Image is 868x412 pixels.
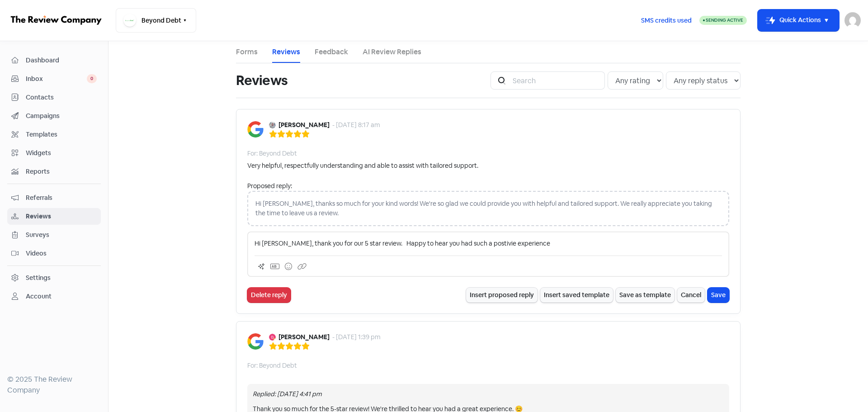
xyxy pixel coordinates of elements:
[236,66,288,95] h1: Reviews
[26,249,97,258] span: Videos
[708,288,729,303] button: Save
[7,126,101,143] a: Templates
[7,245,101,262] a: Videos
[255,239,722,248] p: Hi [PERSON_NAME], thank you for our 5 star review. Happy to hear you had such a postivie experience
[616,288,675,303] button: Save as template
[633,15,699,24] a: SMS credits used
[247,288,291,303] button: Delete reply
[26,212,97,221] span: Reviews
[7,52,101,69] a: Dashboard
[706,17,743,23] span: Sending Active
[26,130,97,139] span: Templates
[247,181,729,191] div: Proposed reply:
[272,47,300,57] a: Reviews
[247,191,729,226] div: Hi [PERSON_NAME], thanks so much for your kind words! We're so glad we could provide you with hel...
[247,361,297,370] div: For: Beyond Debt
[87,74,97,83] span: 0
[332,120,380,130] div: - [DATE] 8:17 am
[641,16,692,25] span: SMS credits used
[236,47,258,57] a: Forms
[7,227,101,243] a: Surveys
[253,390,322,398] i: Replied: [DATE] 4:41 pm
[7,288,101,305] a: Account
[315,47,348,57] a: Feedback
[699,15,747,26] a: Sending Active
[844,12,861,28] img: User
[26,111,97,121] span: Campaigns
[7,108,101,124] a: Campaigns
[26,93,97,102] span: Contacts
[7,163,101,180] a: Reports
[116,8,196,33] button: Beyond Debt
[7,374,101,396] div: © 2025 The Review Company
[26,148,97,158] span: Widgets
[758,9,839,31] button: Quick Actions
[7,145,101,161] a: Widgets
[7,189,101,206] a: Referrals
[7,71,101,87] a: Inbox 0
[363,47,421,57] a: AI Review Replies
[26,74,87,84] span: Inbox
[26,292,52,301] div: Account
[507,71,605,90] input: Search
[247,121,264,137] img: Image
[278,120,330,130] b: [PERSON_NAME]
[7,270,101,286] a: Settings
[26,273,51,283] div: Settings
[540,288,613,303] button: Insert saved template
[26,230,97,240] span: Surveys
[26,56,97,65] span: Dashboard
[677,288,705,303] button: Cancel
[7,208,101,225] a: Reviews
[332,332,381,342] div: - [DATE] 1:39 pm
[247,333,264,350] img: Image
[26,167,97,176] span: Reports
[269,334,276,341] img: Avatar
[247,149,297,158] div: For: Beyond Debt
[247,161,478,170] div: Very helpful, respectfully understanding and able to assist with tailored support.
[466,288,538,303] button: Insert proposed reply
[278,332,330,342] b: [PERSON_NAME]
[269,122,276,128] img: Avatar
[7,89,101,106] a: Contacts
[26,193,97,203] span: Referrals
